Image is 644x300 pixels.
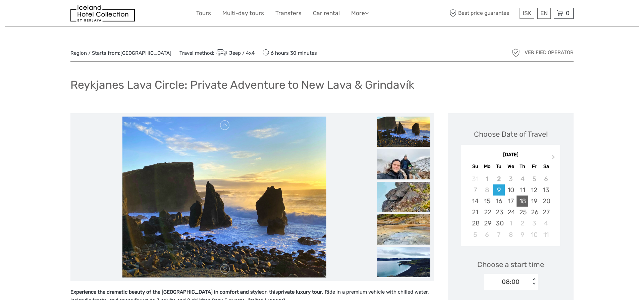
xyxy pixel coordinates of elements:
[263,48,317,57] span: 6 hours 30 minutes
[481,207,493,218] div: Choose Monday, September 22nd, 2025
[505,184,517,196] div: Choose Wednesday, September 10th, 2025
[517,207,528,218] div: Choose Thursday, September 25th, 2025
[448,8,518,19] span: Best price guarantee
[540,184,552,196] div: Choose Saturday, September 13th, 2025
[523,10,531,16] span: ISK
[70,50,171,57] span: Region / Starts from:
[540,196,552,207] div: Choose Saturday, September 20th, 2025
[313,8,340,18] a: Car rental
[9,12,76,17] p: We're away right now. Please check back later!
[493,207,505,218] div: Choose Tuesday, September 23rd, 2025
[481,196,493,207] div: Choose Monday, September 15th, 2025
[377,214,430,245] img: 48ff77ef9b294b3290fb11e7070303d5_slider_thumbnail.jpeg
[196,8,211,18] a: Tours
[493,173,505,184] div: Not available Tuesday, September 2nd, 2025
[528,218,540,229] div: Choose Friday, October 3rd, 2025
[528,184,540,196] div: Choose Friday, September 12th, 2025
[493,218,505,229] div: Choose Tuesday, September 30th, 2025
[469,229,481,240] div: Choose Sunday, October 5th, 2025
[505,207,517,218] div: Choose Wednesday, September 24th, 2025
[377,149,430,179] img: 50847a42c8aa405b8b139b853b6c0686_slider_thumbnail.jpeg
[469,218,481,229] div: Choose Sunday, September 28th, 2025
[505,162,517,171] div: We
[278,289,322,295] strong: private luxury tour
[120,50,171,56] a: [GEOGRAPHIC_DATA]
[540,162,552,171] div: Sa
[528,162,540,171] div: Fr
[517,173,528,184] div: Not available Thursday, September 4th, 2025
[528,173,540,184] div: Not available Friday, September 5th, 2025
[469,207,481,218] div: Choose Sunday, September 21st, 2025
[528,207,540,218] div: Choose Friday, September 26th, 2025
[540,173,552,184] div: Not available Saturday, September 6th, 2025
[540,218,552,229] div: Choose Saturday, October 4th, 2025
[517,229,528,240] div: Choose Thursday, October 9th, 2025
[549,153,559,164] button: Next Month
[493,162,505,171] div: Tu
[214,50,255,56] a: Jeep / 4x4
[377,182,430,212] img: 80c0891793294830839cc897c347cb0b_slider_thumbnail.jpeg
[70,78,414,92] h1: Reykjanes Lava Circle: Private Adventure to New Lava & Grindavík
[481,184,493,196] div: Not available Monday, September 8th, 2025
[481,173,493,184] div: Not available Monday, September 1st, 2025
[70,289,262,295] strong: Experience the dramatic beauty of the [GEOGRAPHIC_DATA] in comfort and style
[505,173,517,184] div: Not available Wednesday, September 3rd, 2025
[474,129,548,139] div: Choose Date of Travel
[481,218,493,229] div: Choose Monday, September 29th, 2025
[505,196,517,207] div: Choose Wednesday, September 17th, 2025
[461,152,560,159] div: [DATE]
[463,173,558,240] div: month 2025-09
[493,196,505,207] div: Choose Tuesday, September 16th, 2025
[77,10,85,18] button: Open LiveChat chat widget
[540,207,552,218] div: Choose Saturday, September 27th, 2025
[351,8,369,18] a: More
[481,162,493,171] div: Mo
[477,259,544,270] span: Choose a start time
[469,184,481,196] div: Not available Sunday, September 7th, 2025
[517,218,528,229] div: Choose Thursday, October 2nd, 2025
[531,278,537,285] div: < >
[377,247,430,277] img: 51ea1becd72d44a8a605c0b392767c9e_slider_thumbnail.png
[469,173,481,184] div: Not available Sunday, August 31st, 2025
[502,277,520,286] div: 08:00
[505,218,517,229] div: Choose Wednesday, October 1st, 2025
[537,8,551,19] div: EN
[528,196,540,207] div: Choose Friday, September 19th, 2025
[469,162,481,171] div: Su
[525,49,574,56] span: Verified Operator
[377,117,430,147] img: ff10a5df904a4cb78d287fae036e1800_slider_thumbnail.png
[275,8,302,18] a: Transfers
[481,229,493,240] div: Choose Monday, October 6th, 2025
[565,10,571,16] span: 0
[493,184,505,196] div: Choose Tuesday, September 9th, 2025
[122,117,326,278] img: ff10a5df904a4cb78d287fae036e1800_main_slider.png
[70,5,135,22] img: 481-8f989b07-3259-4bb0-90ed-3da368179bdc_logo_small.jpg
[469,196,481,207] div: Choose Sunday, September 14th, 2025
[528,229,540,240] div: Choose Friday, October 10th, 2025
[540,229,552,240] div: Choose Saturday, October 11th, 2025
[505,229,517,240] div: Choose Wednesday, October 8th, 2025
[493,229,505,240] div: Choose Tuesday, October 7th, 2025
[517,196,528,207] div: Choose Thursday, September 18th, 2025
[517,162,528,171] div: Th
[517,184,528,196] div: Choose Thursday, September 11th, 2025
[179,48,255,57] span: Travel method:
[222,8,264,18] a: Multi-day tours
[511,47,521,58] img: verified_operator_grey_128.png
